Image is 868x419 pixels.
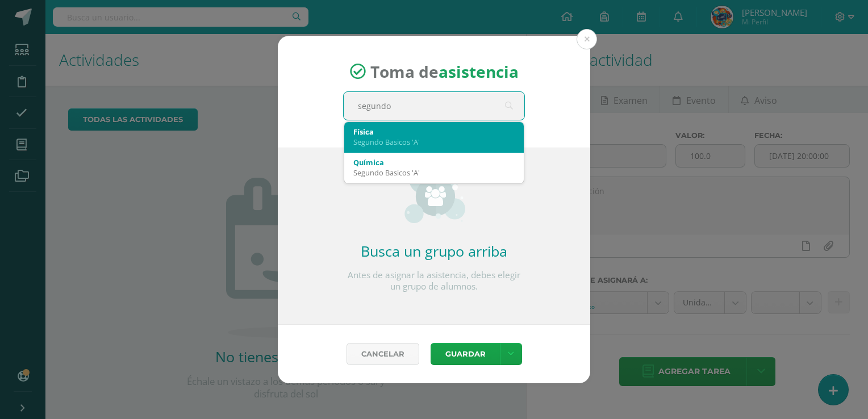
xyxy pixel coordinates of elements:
[353,127,515,137] div: Física
[439,61,519,82] strong: asistencia
[353,167,515,178] div: Segundo Basicos 'A'
[353,137,515,147] div: Segundo Basicos 'A'
[343,270,525,292] p: Antes de asignar la asistencia, debes elegir un grupo de alumnos.
[347,343,419,365] a: Cancelar
[370,61,519,82] span: Toma de
[344,92,524,120] input: Busca un grado o sección aquí...
[353,157,515,167] div: Química
[431,343,500,365] button: Guardar
[403,166,465,223] img: groups_small.png
[343,241,525,261] h2: Busca un grupo arriba
[577,29,597,49] button: Close (Esc)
